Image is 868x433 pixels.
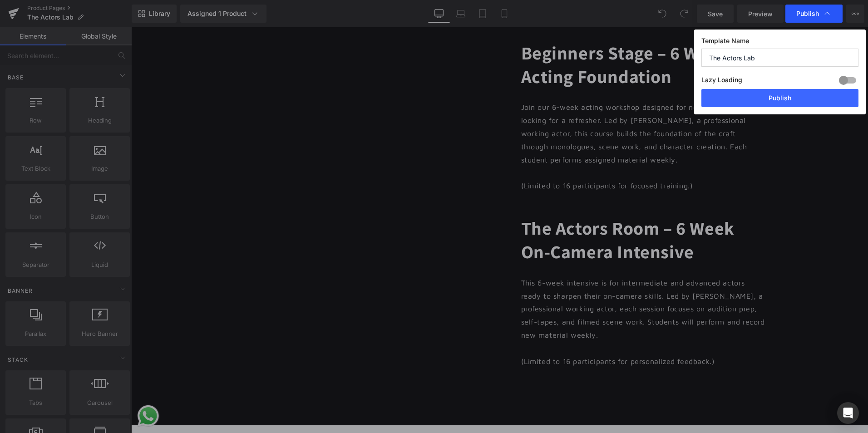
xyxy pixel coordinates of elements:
div: Open Intercom Messenger [837,402,859,424]
div: Open WhatsApp chat [5,376,30,401]
span: Beginners Stage – 6 Week Acting Foundation [390,14,597,61]
label: Template Name [701,37,858,49]
p: This 6-week intensive is for intermediate and advanced actors ready to sharpen their on-camera sk... [390,249,634,315]
a: Send a message via WhatsApp [5,376,30,401]
p: (Limited to 16 participants for focused training.) [390,152,634,165]
p: (Limited to 16 participants for personalized feedback.) [390,328,634,341]
span: Publish [796,10,819,18]
p: Join our 6-week acting workshop designed for new actors or those looking for a refresher. Led by ... [390,74,634,139]
button: Publish [701,89,858,107]
label: Lazy Loading [701,74,742,89]
span: The Actors Room – 6 Week On-Camera Intensive [390,189,603,236]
